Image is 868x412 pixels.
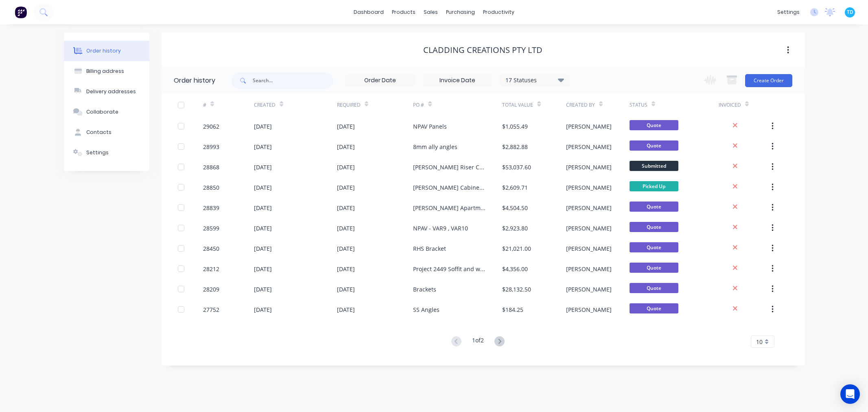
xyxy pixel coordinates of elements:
[64,61,149,81] button: Billing address
[502,101,533,109] div: Total Value
[502,244,531,253] div: $21,021.00
[203,101,206,109] div: #
[350,6,388,18] a: dashboard
[566,224,612,232] div: [PERSON_NAME]
[337,183,355,192] div: [DATE]
[203,183,219,192] div: 28850
[254,101,275,109] div: Created
[388,6,420,18] div: products
[15,6,27,18] img: Factory
[502,285,531,294] div: $28,132.50
[337,94,413,116] div: Required
[203,285,219,294] div: 28209
[254,244,272,253] div: [DATE]
[630,181,678,191] span: Picked Up
[472,336,484,348] div: 1 of 2
[413,204,486,212] div: [PERSON_NAME] Apartments
[502,183,528,192] div: $2,609.71
[86,149,109,156] div: Settings
[337,244,355,253] div: [DATE]
[719,101,741,109] div: Invoiced
[566,244,612,253] div: [PERSON_NAME]
[203,265,219,273] div: 28212
[254,122,272,131] div: [DATE]
[203,204,219,212] div: 28839
[203,305,219,314] div: 27752
[413,224,468,232] div: NPAV - VAR9 , VAR10
[413,163,486,171] div: [PERSON_NAME] Riser Cabinets PO # 3519
[745,74,792,87] button: Create Order
[479,6,518,18] div: productivity
[337,101,361,109] div: Required
[442,6,479,18] div: purchasing
[502,305,523,314] div: $184.25
[337,285,355,294] div: [DATE]
[847,9,853,16] span: TD
[502,122,528,131] div: $1,055.49
[337,305,355,314] div: [DATE]
[423,75,492,87] input: Invoice Date
[566,142,612,151] div: [PERSON_NAME]
[86,88,136,95] div: Delivery addresses
[502,142,528,151] div: $2,882.88
[630,242,678,252] span: Quote
[719,94,770,116] div: Invoiced
[413,305,439,314] div: SS Angles
[203,224,219,232] div: 28599
[630,202,678,212] span: Quote
[501,76,569,85] div: 17 Statuses
[86,108,118,116] div: Collaborate
[502,94,566,116] div: Total Value
[413,285,436,294] div: Brackets
[203,244,219,253] div: 28450
[86,68,124,75] div: Billing address
[413,122,447,131] div: NPAV Panels
[254,183,272,192] div: [DATE]
[413,101,424,109] div: PO #
[346,75,414,87] input: Order Date
[630,283,678,293] span: Quote
[203,142,219,151] div: 28993
[502,163,531,171] div: $53,037.60
[566,285,612,294] div: [PERSON_NAME]
[502,204,528,212] div: $4,504.50
[337,265,355,273] div: [DATE]
[566,305,612,314] div: [PERSON_NAME]
[64,142,149,163] button: Settings
[254,163,272,171] div: [DATE]
[566,183,612,192] div: [PERSON_NAME]
[630,94,719,116] div: Status
[203,94,254,116] div: #
[630,303,678,313] span: Quote
[337,163,355,171] div: [DATE]
[566,265,612,273] div: [PERSON_NAME]
[423,45,542,55] div: Cladding Creations Pty Ltd
[253,72,333,89] input: Search...
[630,101,647,109] div: Status
[566,101,595,109] div: Created By
[413,265,486,273] div: Project 2449 Soffit and wall panels
[254,265,272,273] div: [DATE]
[64,102,149,122] button: Collaborate
[64,122,149,142] button: Contacts
[566,204,612,212] div: [PERSON_NAME]
[756,337,763,346] span: 10
[254,224,272,232] div: [DATE]
[86,47,121,55] div: Order history
[254,94,337,116] div: Created
[174,76,215,85] div: Order history
[630,222,678,232] span: Quote
[413,94,502,116] div: PO #
[254,305,272,314] div: [DATE]
[413,244,446,253] div: RHS Bracket
[254,204,272,212] div: [DATE]
[337,224,355,232] div: [DATE]
[203,122,219,131] div: 29062
[64,81,149,102] button: Delivery addresses
[773,6,804,18] div: settings
[203,163,219,171] div: 28868
[566,122,612,131] div: [PERSON_NAME]
[337,142,355,151] div: [DATE]
[630,140,678,151] span: Quote
[64,41,149,61] button: Order history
